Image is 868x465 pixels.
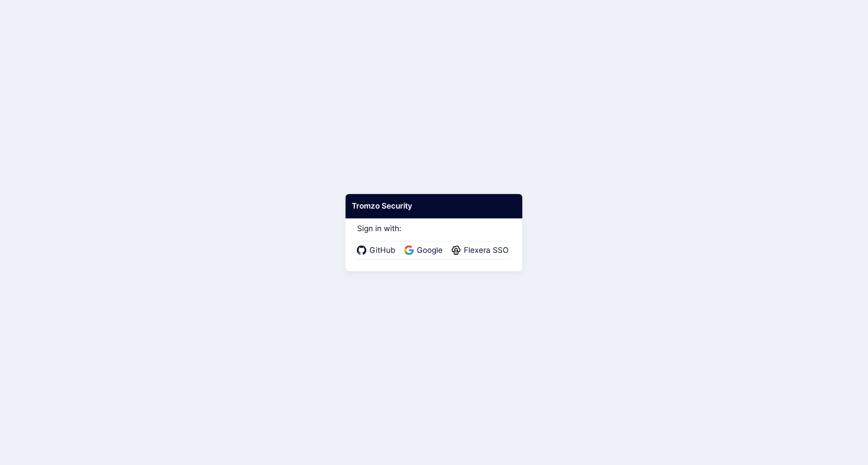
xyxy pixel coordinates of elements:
a: GitHub [357,245,398,256]
span: GitHub [367,245,398,256]
a: Flexera SSO [452,245,511,256]
div: Sign in with: [357,212,511,260]
span: Flexera SSO [461,245,511,256]
a: Google [405,245,445,256]
div: Tromzo Security [345,194,522,219]
span: Google [414,245,445,256]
